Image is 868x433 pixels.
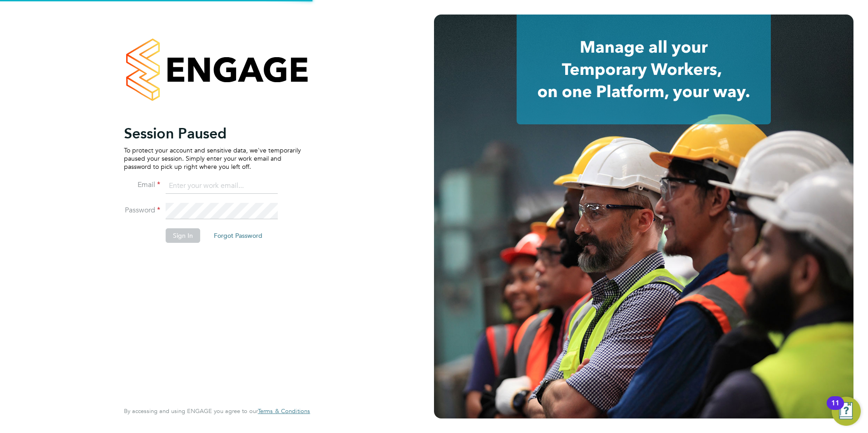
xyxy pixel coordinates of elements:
button: Open Resource Center, 11 new notifications [832,397,861,426]
label: Email [124,180,160,190]
div: 11 [831,403,839,415]
button: Sign In [166,228,200,243]
label: Password [124,206,160,215]
input: Enter your work email... [166,178,278,194]
button: Forgot Password [207,228,270,243]
span: Terms & Conditions [258,407,310,415]
a: Terms & Conditions [258,408,310,415]
span: By accessing and using ENGAGE you agree to our [124,407,310,415]
h2: Session Paused [124,124,301,143]
p: To protect your account and sensitive data, we've temporarily paused your session. Simply enter y... [124,146,301,171]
